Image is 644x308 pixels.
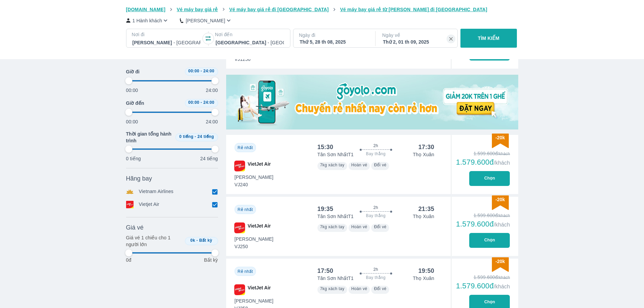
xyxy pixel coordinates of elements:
[494,160,510,166] span: /khách
[229,7,329,12] span: Vé máy bay giá rẻ đi [GEOGRAPHIC_DATA]
[418,205,434,213] div: 21:35
[494,222,510,228] span: /khách
[317,213,354,220] p: Tân Sơn Nhất T1
[126,118,138,125] p: 00:00
[351,163,367,167] span: Hoàn vé
[238,145,253,150] span: Rẻ nhất
[126,223,144,232] span: Giá vé
[203,100,214,105] span: 24:00
[469,233,510,248] button: Chọn
[186,17,225,24] p: [PERSON_NAME]
[126,174,152,183] span: Hãng bay
[418,143,434,151] div: 17:30
[200,69,202,73] span: -
[456,274,510,281] div: 1.599.600đ
[492,257,509,272] img: discount
[320,163,344,167] span: 7kg xách tay
[456,158,510,166] div: 1.579.600đ
[215,31,285,38] p: Nơi đến
[126,100,144,106] span: Giờ đến
[460,29,517,48] button: TÌM KIẾM
[126,87,138,94] p: 00:00
[456,150,510,157] div: 1.599.600đ
[351,286,367,291] span: Hoàn vé
[126,155,141,162] p: 0 tiếng
[235,56,273,63] span: VJ1256
[126,257,132,263] p: 0đ
[190,238,195,243] span: 0k
[495,259,505,264] span: -20k
[383,39,451,45] div: Thứ 2, 01 th 09, 2025
[203,69,214,73] span: 24:00
[126,17,169,24] button: 1 Hành khách
[206,87,218,94] p: 24:00
[188,69,199,73] span: 00:00
[373,205,378,210] span: 2h
[197,134,214,139] span: 24 tiếng
[317,205,333,213] div: 19:35
[235,174,273,181] span: [PERSON_NAME]
[494,284,510,289] span: /khách
[235,236,273,242] span: [PERSON_NAME]
[126,7,166,12] span: [DOMAIN_NAME]
[374,286,386,291] span: Đổi vé
[180,17,232,24] button: [PERSON_NAME]
[469,171,510,186] button: Chọn
[456,220,510,228] div: 1.579.600đ
[177,7,218,12] span: Vé máy bay giá rẻ
[126,68,140,75] span: Giờ đi
[126,131,173,144] span: Thời gian tổng hành trình
[200,100,202,105] span: -
[126,234,182,248] p: Giá vé 1 chiều cho 1 người lớn
[238,269,253,274] span: Rẻ nhất
[413,151,434,158] p: Thọ Xuân
[206,118,218,125] p: 24:00
[196,238,198,243] span: -
[235,243,273,250] span: VJ250
[188,100,199,105] span: 00:00
[413,275,434,282] p: Thọ Xuân
[248,161,271,171] span: VietJet Air
[204,257,218,263] p: Bất kỳ
[238,207,253,212] span: Rẻ nhất
[195,134,196,139] span: -
[317,267,333,275] div: 17:50
[132,31,201,38] p: Nơi đi
[299,32,368,39] p: Ngày đi
[139,188,174,195] p: Vietnam Airlines
[340,7,487,12] span: Vé máy bay giá rẻ từ [PERSON_NAME] đi [GEOGRAPHIC_DATA]
[300,39,368,45] div: Thứ 5, 28 th 08, 2025
[179,134,193,139] span: 0 tiếng
[139,201,160,208] p: Vietjet Air
[248,284,271,295] span: VietJet Air
[478,35,500,42] p: TÌM KIẾM
[199,238,212,243] span: Bất kỳ
[234,284,245,295] img: VJ
[492,134,509,148] img: discount
[320,224,344,229] span: 7kg xách tay
[373,143,378,148] span: 2h
[374,224,386,229] span: Đổi vé
[351,224,367,229] span: Hoàn vé
[234,222,245,233] img: VJ
[200,155,218,162] p: 24 tiếng
[226,75,518,129] img: media-0
[382,32,452,39] p: Ngày về
[126,6,518,13] nav: breadcrumb
[133,17,162,24] p: 1 Hành khách
[456,212,510,219] div: 1.599.600đ
[235,298,273,304] span: [PERSON_NAME]
[317,151,354,158] p: Tân Sơn Nhất T1
[373,267,378,272] span: 2h
[418,267,434,275] div: 19:50
[413,213,434,220] p: Thọ Xuân
[248,222,271,233] span: VietJet Air
[235,181,273,188] span: VJ240
[320,286,344,291] span: 7kg xách tay
[456,282,510,290] div: 1.579.600đ
[317,275,354,282] p: Tân Sơn Nhất T1
[374,163,386,167] span: Đổi vé
[495,197,505,202] span: -20k
[495,135,505,140] span: -20k
[492,195,509,210] img: discount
